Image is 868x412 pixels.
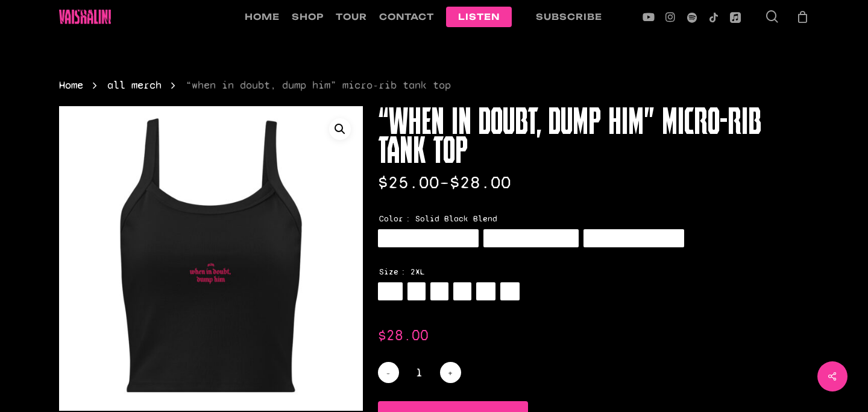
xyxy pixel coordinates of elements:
span: $ [378,326,386,344]
a: Cart [796,10,810,24]
img: Vaishalini [59,10,112,24]
a: all merch [107,78,162,92]
li: S [453,282,471,300]
li: XS [500,282,520,300]
a: listen [446,11,512,22]
li: Solid Pink Blend [483,229,579,247]
ul: Size [378,280,684,303]
a: Home [59,78,83,92]
span: : 2XL [401,268,425,276]
span: $ [450,171,460,193]
a: contact [379,11,434,22]
li: XL [476,282,495,300]
input: Qty [406,362,433,383]
input: + [440,362,461,383]
a: Subscribe [524,11,614,22]
a: tour [336,11,367,22]
a: home [245,11,280,22]
h1: “when in doubt, dump him” micro-rib tank top [378,106,810,164]
li: M [430,282,448,300]
ul: Color [378,227,684,250]
span: “when in doubt, dump him” micro-rib tank top [186,78,451,92]
span: listen [458,11,500,22]
span: $ [378,171,388,193]
input: - [378,362,399,383]
li: Solid White Blend [583,229,684,247]
span: 28.00 [450,171,511,193]
p: – [378,173,810,215]
span: Subscribe [536,11,602,22]
li: Solid Black Blend [378,229,479,247]
li: L [407,282,426,300]
span: 25.00 [378,171,439,193]
label: Color [379,215,403,223]
span: 28.00 [378,326,429,344]
span: : Solid Black Blend [406,215,497,223]
li: 2XL [378,282,403,300]
label: Size [379,268,398,276]
a: shop [292,11,324,22]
